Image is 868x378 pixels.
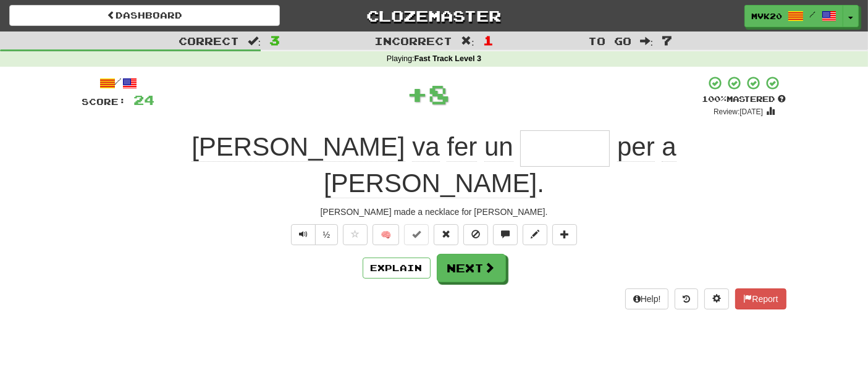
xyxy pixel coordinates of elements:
button: Discuss sentence (alt+u) [493,224,518,245]
div: / [82,75,155,91]
button: 🧠 [373,224,399,245]
span: : [461,36,474,46]
span: To go [588,35,631,47]
div: [PERSON_NAME] made a necklace for [PERSON_NAME]. [82,206,786,218]
button: Explain [363,258,431,279]
span: un [484,132,513,162]
div: Text-to-speech controls [289,224,339,245]
span: mvk20 [751,10,782,22]
span: / [809,10,815,19]
span: [PERSON_NAME] [192,132,405,162]
a: Clozemaster [298,5,569,27]
button: Round history (alt+y) [675,288,698,309]
span: 100 % [702,94,727,104]
button: ½ [315,224,339,245]
span: Correct [179,35,239,47]
span: . [324,132,676,198]
button: Next [437,254,506,282]
span: : [640,36,654,46]
span: per [617,132,655,162]
div: Mastered [702,94,786,105]
a: Dashboard [9,5,280,26]
button: Ignore sentence (alt+i) [463,224,488,245]
strong: Fast Track Level 3 [415,54,482,63]
span: Score: [82,96,127,107]
span: + [407,75,429,112]
span: fer [447,132,477,162]
button: Edit sentence (alt+d) [523,224,547,245]
button: Report [735,288,786,309]
button: Help! [625,288,669,309]
span: a [662,132,676,162]
button: Add to collection (alt+a) [552,224,577,245]
span: : [248,36,261,46]
span: 7 [662,33,672,48]
a: mvk20 / [744,5,843,27]
span: va [412,132,439,162]
button: Favorite sentence (alt+f) [343,224,368,245]
small: Review: [DATE] [714,107,763,116]
span: 8 [429,78,450,109]
span: Incorrect [374,35,452,47]
button: Set this sentence to 100% Mastered (alt+m) [404,224,429,245]
button: Play sentence audio (ctl+space) [291,224,316,245]
span: 24 [134,92,155,107]
button: Reset to 0% Mastered (alt+r) [434,224,458,245]
span: 1 [483,33,494,48]
span: [PERSON_NAME] [324,169,537,198]
span: 3 [269,33,280,48]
